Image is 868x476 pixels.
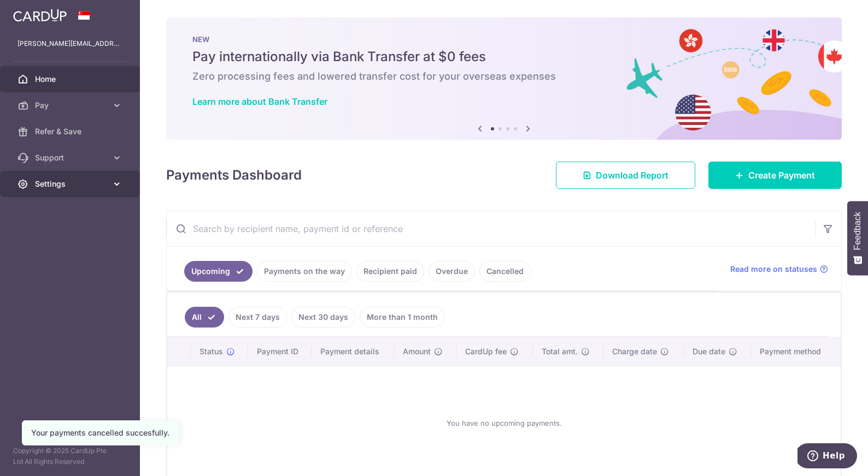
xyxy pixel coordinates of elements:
[847,201,868,275] button: Feedback - Show survey
[35,74,107,85] span: Home
[257,261,352,282] a: Payments on the way
[184,261,253,282] a: Upcoming
[356,261,424,282] a: Recipient paid
[166,165,302,185] h4: Payments Dashboard
[248,337,312,366] th: Payment ID
[167,211,815,246] input: Search by recipient name, payment id or reference
[35,178,107,189] span: Settings
[360,307,445,328] a: More than 1 month
[403,346,431,357] span: Amount
[797,443,857,471] iframe: Opens a widget where you can find more information
[465,346,507,357] span: CardUp fee
[192,35,816,44] p: NEW
[291,307,355,328] a: Next 30 days
[35,152,107,163] span: Support
[730,264,828,275] a: Read more on statuses
[13,9,67,22] img: CardUp
[185,307,224,328] a: All
[17,38,122,49] p: [PERSON_NAME][EMAIL_ADDRESS][DOMAIN_NAME]
[612,346,657,357] span: Charge date
[200,346,223,357] span: Status
[312,337,394,366] th: Payment details
[35,126,107,137] span: Refer & Save
[192,48,816,66] h5: Pay internationally via Bank Transfer at $0 fees
[166,17,842,140] img: Bank transfer banner
[31,427,169,438] div: Your payments cancelled succesfully.
[730,264,817,275] span: Read more on statuses
[751,337,841,366] th: Payment method
[429,261,475,282] a: Overdue
[853,212,863,250] span: Feedback
[192,70,816,83] h6: Zero processing fees and lowered transfer cost for your overseas expenses
[180,375,828,471] div: You have no upcoming payments.
[556,162,695,189] a: Download Report
[708,162,842,189] a: Create Payment
[693,346,725,357] span: Due date
[228,307,287,328] a: Next 7 days
[542,346,578,357] span: Total amt.
[479,261,531,282] a: Cancelled
[748,169,815,182] span: Create Payment
[192,96,327,107] a: Learn more about Bank Transfer
[596,169,668,182] span: Download Report
[35,100,107,111] span: Pay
